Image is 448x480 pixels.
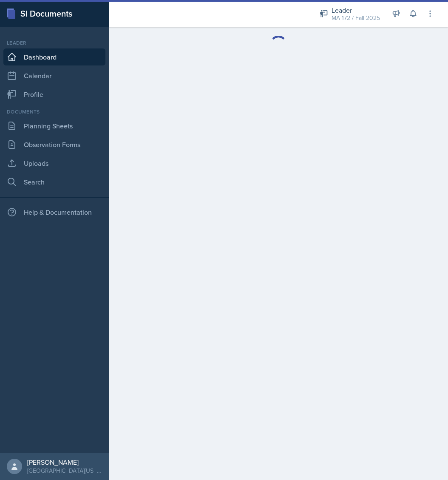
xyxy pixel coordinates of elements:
[3,48,105,65] a: Dashboard
[3,86,105,103] a: Profile
[3,39,105,47] div: Leader
[3,67,105,84] a: Calendar
[332,5,380,15] div: Leader
[3,155,105,172] a: Uploads
[332,14,380,23] div: MA 172 / Fall 2025
[3,117,105,134] a: Planning Sheets
[3,173,105,190] a: Search
[3,108,105,116] div: Documents
[27,458,102,466] div: [PERSON_NAME]
[27,466,102,475] div: [GEOGRAPHIC_DATA][US_STATE] in [GEOGRAPHIC_DATA]
[3,136,105,153] a: Observation Forms
[3,204,105,221] div: Help & Documentation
